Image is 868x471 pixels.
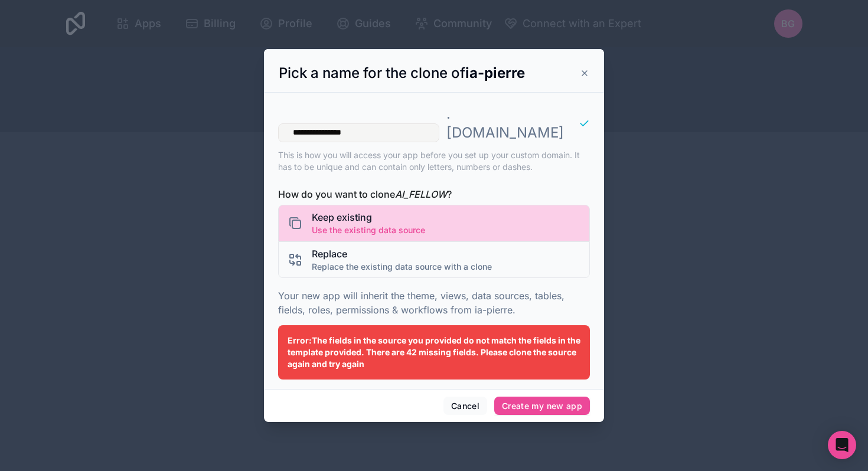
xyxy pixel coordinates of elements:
[278,289,590,317] p: Your new app will inherit the theme, views, data sources, tables, fields, roles, permissions & wo...
[279,64,525,81] span: Pick a name for the clone of
[494,397,590,416] button: Create my new app
[288,335,580,369] span: Error: The fields in the source you provided do not match the fields in the template provided. Th...
[312,224,425,236] span: Use the existing data source
[278,149,590,173] p: This is how you will access your app before you set up your custom domain. It has to be unique an...
[446,104,564,142] p: . [DOMAIN_NAME]
[278,187,590,201] span: How do you want to clone ?
[828,431,856,459] div: Open Intercom Messenger
[465,64,525,81] strong: ia-pierre
[312,210,425,224] span: Keep existing
[312,261,492,273] span: Replace the existing data source with a clone
[312,247,492,261] span: Replace
[395,188,447,200] i: AI_FELLOW
[443,397,487,416] button: Cancel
